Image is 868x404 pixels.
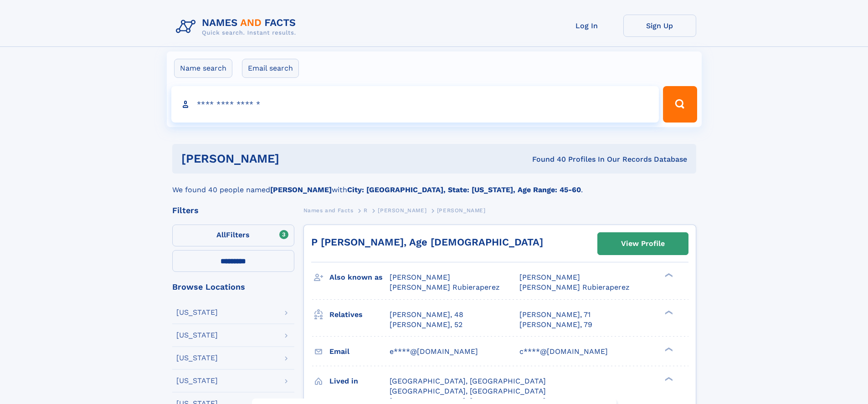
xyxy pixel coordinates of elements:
[663,346,673,352] div: ❯
[303,205,354,216] a: Names and Facts
[171,86,659,123] input: search input
[406,154,687,164] div: Found 40 Profiles In Our Records Database
[242,59,299,78] label: Email search
[176,354,218,362] div: [US_STATE]
[176,332,218,339] div: [US_STATE]
[176,377,218,384] div: [US_STATE]
[663,376,673,382] div: ❯
[437,207,486,214] span: [PERSON_NAME]
[181,153,406,164] h1: [PERSON_NAME]
[329,307,390,322] h3: Relatives
[172,15,303,39] img: Logo Names and Facts
[172,283,294,291] div: Browse Locations
[519,320,592,330] a: [PERSON_NAME], 79
[176,309,218,316] div: [US_STATE]
[172,206,294,215] div: Filters
[270,185,332,194] b: [PERSON_NAME]
[378,207,426,214] span: [PERSON_NAME]
[623,15,696,37] a: Sign Up
[390,377,546,385] span: [GEOGRAPHIC_DATA], [GEOGRAPHIC_DATA]
[311,236,543,248] a: P [PERSON_NAME], Age [DEMOGRAPHIC_DATA]
[329,373,390,389] h3: Lived in
[329,344,390,359] h3: Email
[216,230,226,239] span: All
[663,86,697,123] button: Search Button
[550,15,623,37] a: Log In
[347,185,581,194] b: City: [GEOGRAPHIC_DATA], State: [US_STATE], Age Range: 45-60
[390,283,500,291] span: [PERSON_NAME] Rubieraperez
[364,205,368,216] a: R
[621,233,665,254] div: View Profile
[172,174,696,195] div: We found 40 people named with .
[364,207,368,214] span: R
[519,273,580,281] span: [PERSON_NAME]
[663,272,673,278] div: ❯
[378,205,426,216] a: [PERSON_NAME]
[519,283,630,291] span: [PERSON_NAME] Rubieraperez
[390,387,546,395] span: [GEOGRAPHIC_DATA], [GEOGRAPHIC_DATA]
[390,273,450,281] span: [PERSON_NAME]
[390,310,463,320] a: [PERSON_NAME], 48
[174,59,232,78] label: Name search
[390,320,462,330] a: [PERSON_NAME], 52
[663,309,673,315] div: ❯
[598,233,688,255] a: View Profile
[329,270,390,285] h3: Also known as
[519,310,591,320] a: [PERSON_NAME], 71
[172,225,294,246] label: Filters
